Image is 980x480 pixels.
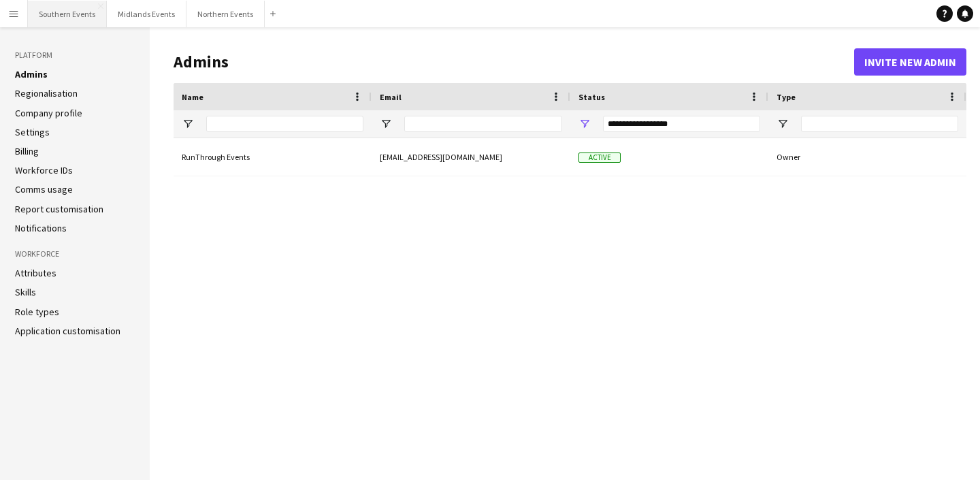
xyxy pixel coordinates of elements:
a: Settings [15,126,50,138]
h3: Platform [15,49,135,61]
h3: Workforce [15,248,135,260]
a: Attributes [15,267,56,279]
a: Role types [15,306,59,318]
span: Type [777,92,796,102]
button: Northern Events [186,1,265,27]
a: Billing [15,145,39,157]
div: [EMAIL_ADDRESS][DOMAIN_NAME] [372,138,570,176]
a: Company profile [15,107,82,119]
input: Email Filter Input [404,116,562,132]
span: Email [380,92,402,102]
a: Skills [15,286,36,298]
a: Notifications [15,222,67,234]
button: Open Filter Menu [578,118,591,130]
a: Admins [15,68,48,80]
a: Application customisation [15,325,120,337]
button: Open Filter Menu [380,118,392,130]
h1: Admins [174,52,854,72]
span: Status [578,92,605,102]
span: Active [578,153,621,163]
button: Open Filter Menu [182,118,194,130]
button: Southern Events [28,1,107,27]
span: Name [182,92,203,102]
a: Workforce IDs [15,164,73,176]
input: Type Filter Input [801,116,958,132]
a: Report customisation [15,203,103,215]
button: Open Filter Menu [777,118,789,130]
button: Invite new admin [854,48,966,76]
button: Midlands Events [107,1,186,27]
div: RunThrough Events [174,138,372,176]
div: Owner [768,138,966,176]
input: Name Filter Input [206,116,363,132]
a: Comms usage [15,183,73,195]
a: Regionalisation [15,87,78,99]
